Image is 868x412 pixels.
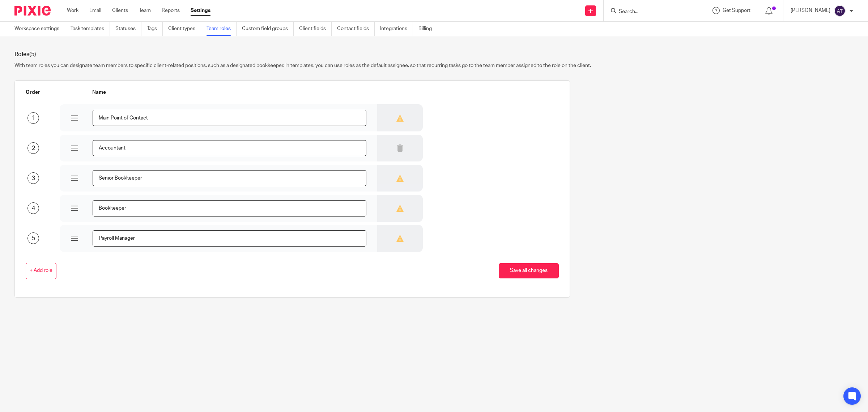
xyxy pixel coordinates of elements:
[30,268,52,274] span: + Add role
[14,51,854,58] h1: Roles
[93,200,366,216] input: e.g Tax advisor
[14,22,65,36] a: Workspace settings
[67,7,78,14] a: Work
[93,230,366,247] input: e.g Tax advisor
[14,62,854,69] p: With team roles you can designate team members to specific client-related positions, such as a de...
[27,112,39,124] div: 1
[618,9,683,15] input: Search
[162,7,180,14] a: Reports
[242,22,294,36] a: Custom field groups
[93,110,366,126] input: e.g Tax advisor
[93,140,366,156] input: e.g Tax advisor
[27,232,39,244] div: 5
[499,263,559,279] button: Save all changes
[299,22,332,36] a: Client fields
[29,51,36,57] span: (5)
[92,89,106,96] label: Name
[147,22,163,36] a: Tags
[337,22,375,36] a: Contact fields
[834,5,846,17] img: svg%3E
[168,22,201,36] a: Client types
[380,22,413,36] a: Integrations
[207,22,237,36] a: Team roles
[27,172,39,184] div: 3
[14,6,51,16] img: Pixie
[26,263,56,279] button: + Add role
[93,170,366,186] input: e.g Tax advisor
[112,7,128,14] a: Clients
[139,7,151,14] a: Team
[115,22,141,36] a: Statuses
[27,142,39,154] div: 2
[26,89,40,96] label: Order
[418,22,437,36] a: Billing
[71,22,110,36] a: Task templates
[89,7,101,14] a: Email
[723,8,750,13] span: Get Support
[191,7,210,14] a: Settings
[27,202,39,214] div: 4
[791,7,830,14] p: [PERSON_NAME]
